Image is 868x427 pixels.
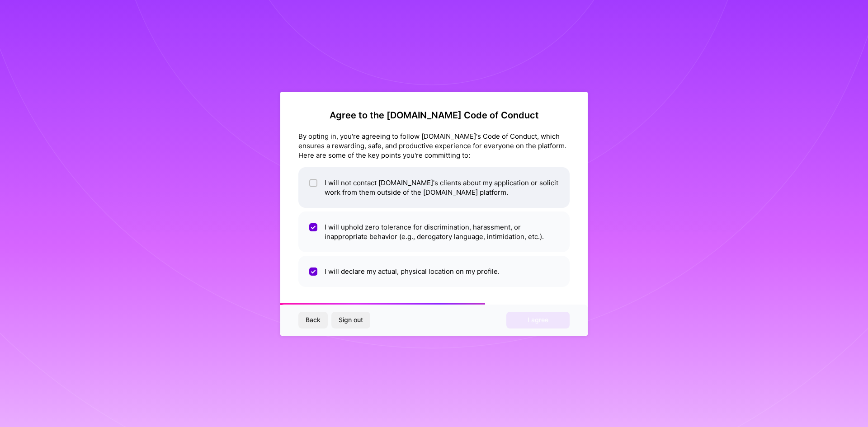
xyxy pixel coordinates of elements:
[298,312,328,328] button: Back
[298,167,570,208] li: I will not contact [DOMAIN_NAME]'s clients about my application or solicit work from them outside...
[306,315,321,324] span: Back
[298,131,570,160] div: By opting in, you're agreeing to follow [DOMAIN_NAME]'s Code of Conduct, which ensures a rewardin...
[298,256,570,287] li: I will declare my actual, physical location on my profile.
[331,312,370,328] button: Sign out
[339,315,363,324] span: Sign out
[298,211,570,252] li: I will uphold zero tolerance for discrimination, harassment, or inappropriate behavior (e.g., der...
[298,110,570,121] h2: Agree to the [DOMAIN_NAME] Code of Conduct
